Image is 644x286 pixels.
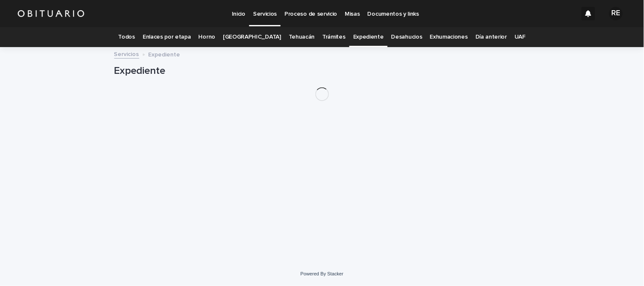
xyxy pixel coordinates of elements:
[391,27,422,47] a: Desahucios
[149,49,180,59] p: Expediente
[223,27,281,47] a: [GEOGRAPHIC_DATA]
[322,27,346,47] a: Trámites
[289,27,315,47] a: Tehuacán
[353,27,384,47] a: Expediente
[199,27,215,47] a: Horno
[609,7,623,20] div: RE
[118,27,135,47] a: Todos
[430,27,468,47] a: Exhumaciones
[475,27,507,47] a: Día anterior
[301,271,343,276] a: Powered By Stacker
[114,49,139,59] a: Servicios
[114,65,530,77] h1: Expediente
[515,27,526,47] a: UAF
[143,27,191,47] a: Enlaces por etapa
[17,5,85,22] img: HUM7g2VNRLqGMmR9WVqf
